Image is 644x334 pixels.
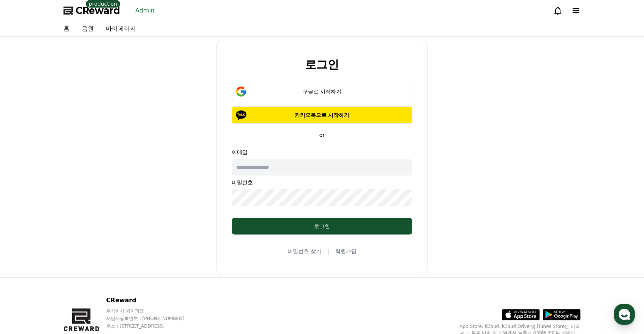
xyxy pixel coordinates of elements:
a: 회원가입 [335,247,356,255]
p: 사업자등록번호 : [PHONE_NUMBER] [106,315,239,322]
p: 주소 : [STREET_ADDRESS] [106,323,239,329]
h2: 로그인 [305,58,339,71]
button: 로그인 [232,218,412,235]
p: or [315,131,329,139]
a: Admin [132,5,158,17]
p: 비밀번호 [232,179,412,186]
a: CReward [63,5,120,17]
p: 카카오톡으로 시작하기 [243,111,401,119]
a: 비밀번호 찾기 [288,247,321,255]
span: CReward [76,5,120,17]
a: 홈 [57,21,76,36]
p: 주식회사 와이피랩 [106,308,239,314]
p: 이메일 [232,148,412,156]
button: 구글로 시작하기 [232,83,412,100]
span: | [327,247,329,256]
div: 로그인 [247,222,397,230]
div: 구글로 시작하기 [243,88,401,95]
a: 마이페이지 [100,21,142,36]
button: 카카오톡으로 시작하기 [232,106,412,124]
p: CReward [106,296,239,305]
a: 음원 [76,21,100,36]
